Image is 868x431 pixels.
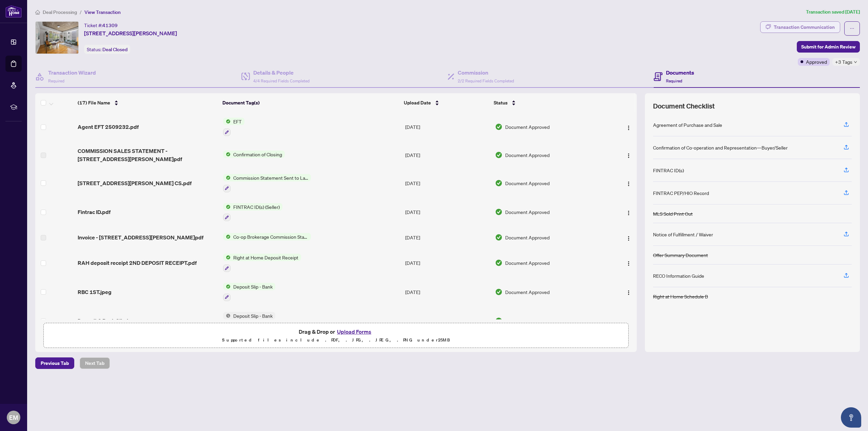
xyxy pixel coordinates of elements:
td: [DATE] [402,227,492,248]
img: Logo [626,210,631,216]
span: ellipsis [850,26,854,31]
button: Logo [623,178,634,189]
span: 4/4 Required Fields Completed [253,78,310,83]
span: (17) File Name [78,99,110,106]
span: Deal Processing [43,9,77,15]
th: (17) File Name [75,93,220,112]
img: Document Status [495,288,502,296]
button: Status IconCommission Statement Sent to Lawyer [223,174,311,192]
button: Status IconConfirmation of Closing [223,151,285,158]
img: Document Status [495,123,502,131]
img: Logo [626,319,631,325]
span: Approved [806,58,827,65]
span: Document Approved [505,317,550,325]
span: Document Approved [505,259,550,267]
span: Document Checklist [653,101,715,111]
span: Fintrac ID.pdf [78,208,111,216]
div: Offer Summary Document [653,251,708,259]
span: Agent EFT 2509232.pdf [78,123,139,131]
span: Submit for Admin Review [801,41,855,52]
span: Commission Statement Sent to Lawyer [231,174,311,181]
img: Logo [626,290,631,295]
span: down [854,60,857,64]
img: Status Icon [223,312,231,319]
td: [DATE] [402,169,492,198]
span: Right at Home Deposit Receipt [231,254,301,261]
img: Document Status [495,151,502,159]
span: Status [494,99,508,106]
img: Logo [626,236,631,241]
img: Logo [626,125,631,131]
div: RECO Information Guide [653,272,704,279]
button: Logo [623,315,634,326]
span: Required [48,78,64,83]
article: Transaction saved [DATE] [806,8,860,16]
h4: Details & People [253,68,310,77]
button: Status IconDeposit Slip - Bank [223,283,275,301]
img: Status Icon [223,203,231,211]
td: [DATE] [402,198,492,227]
div: Agreement of Purchase and Sale [653,121,722,129]
li: / [80,8,82,16]
span: Deposit 2 Bank Slip.jpeg [78,317,138,325]
button: Status IconDeposit Slip - Bank [223,312,275,330]
span: +3 Tags [835,58,852,66]
button: Logo [623,257,634,268]
img: Logo [626,261,631,266]
span: Required [666,78,682,83]
span: EFT [231,118,244,125]
span: Deposit Slip - Bank [231,283,275,290]
span: home [35,10,40,15]
span: RBC 1ST.jpeg [78,288,112,296]
button: Status IconFINTRAC ID(s) (Seller) [223,203,282,221]
button: Logo [623,207,634,217]
span: Document Approved [505,123,550,131]
div: FINTRAC PEP/HIO Record [653,189,709,197]
img: Status Icon [223,174,231,181]
img: Document Status [495,317,502,325]
span: Document Approved [505,234,550,241]
div: Ticket #: [84,21,118,29]
div: Confirmation of Co-operation and Representation—Buyer/Seller [653,144,788,151]
button: Next Tab [80,357,110,369]
td: [DATE] [402,248,492,277]
span: 41309 [102,22,118,28]
img: Document Status [495,259,502,267]
div: Transaction Communication [774,22,835,33]
div: Status: [84,45,130,54]
td: [DATE] [402,112,492,141]
span: FINTRAC ID(s) (Seller) [231,203,282,211]
td: [DATE] [402,307,492,336]
td: [DATE] [402,141,492,169]
img: IMG-C12221032_1.jpg [36,22,78,54]
span: View Transaction [84,9,121,15]
th: Upload Date [401,93,491,112]
button: Logo [623,121,634,132]
span: Document Approved [505,288,550,296]
span: Co-op Brokerage Commission Statement [231,233,311,240]
span: Drag & Drop orUpload FormsSupported files include .PDF, .JPG, .JPEG, .PNG under25MB [44,323,628,348]
span: EM [9,413,18,422]
span: Confirmation of Closing [231,151,285,158]
span: RAH deposit receipt 2ND DEPOSIT RECEIPT.pdf [78,259,197,267]
div: Notice of Fulfillment / Waiver [653,231,713,238]
span: Document Approved [505,208,550,216]
button: Upload Forms [335,327,373,336]
span: Invoice - [STREET_ADDRESS][PERSON_NAME]pdf [78,233,203,241]
button: Open asap [841,407,861,428]
img: Status Icon [223,118,231,125]
span: COMMISSION SALES STATEMENT - [STREET_ADDRESS][PERSON_NAME]pdf [78,147,218,163]
button: Status IconEFT [223,118,244,136]
span: Document Approved [505,151,550,159]
th: Status [491,93,603,112]
p: Supported files include .PDF, .JPG, .JPEG, .PNG under 25 MB [48,336,624,344]
span: Drag & Drop or [299,327,373,336]
img: Status Icon [223,254,231,261]
img: Document Status [495,179,502,187]
button: Status IconCo-op Brokerage Commission Statement [223,233,311,240]
span: Document Approved [505,179,550,187]
button: Transaction Communication [760,21,840,33]
span: Deal Closed [102,46,127,53]
span: 2/2 Required Fields Completed [458,78,514,83]
img: logo [5,5,22,18]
